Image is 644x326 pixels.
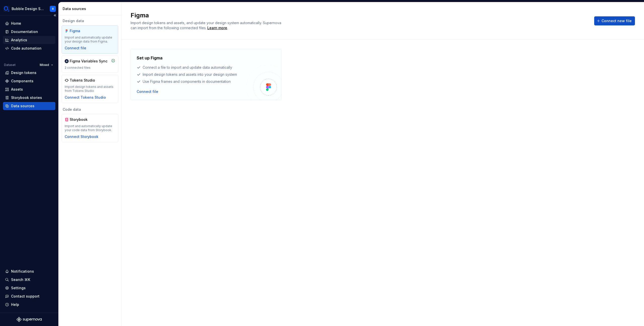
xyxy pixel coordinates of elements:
svg: Supernova Logo [17,317,42,322]
div: Data sources [11,103,34,108]
div: Dataset [4,63,16,67]
div: Notifications [11,269,34,274]
a: Code automation [3,44,55,52]
span: Import design tokens and assets, and update your design system automatically. Supernova can impor... [131,21,282,30]
button: Mixed [37,61,55,68]
h2: Figma [131,11,588,19]
img: 1a847f6c-1245-4c66-adf2-ab3a177fc91e.png [4,6,10,12]
a: Documentation [3,28,55,36]
div: Components [11,79,33,84]
div: Import and automatically update your design data from Figma. [65,35,115,44]
div: Import design tokens and assets into your design system [137,72,246,77]
span: . [207,26,228,30]
div: Storybook [70,117,94,122]
button: Connect file [137,89,158,94]
a: Learn more [207,25,227,30]
button: Bubble Design SystemR [1,3,57,14]
button: Connect file [65,46,86,51]
a: Home [3,19,55,27]
div: Settings [11,285,26,291]
div: Storybook stories [11,95,42,100]
a: Assets [3,85,55,93]
div: Import and automatically update your code data from Storybook. [65,124,115,132]
div: Figma Variables Sync [70,59,107,64]
a: Figma Variables Sync2 connected files [62,56,118,73]
a: Analytics [3,36,55,44]
div: Search ⌘K [11,277,30,282]
div: Design data [62,18,118,23]
div: Tokens Studio [70,78,95,83]
button: Collapse sidebar [51,12,58,19]
a: Components [3,77,55,85]
div: Help [11,302,19,307]
button: Connect Storybook [65,134,98,139]
button: Contact support [3,292,55,300]
div: Home [11,21,21,26]
button: Notifications [3,267,55,275]
button: Connect new file [594,16,635,25]
a: Data sources [3,102,55,110]
div: Assets [11,87,23,92]
a: FigmaImport and automatically update your design data from Figma.Connect file [62,25,118,54]
div: Design tokens [11,70,36,75]
div: Analytics [11,38,27,43]
div: Contact support [11,294,39,299]
button: Search ⌘K [3,276,55,284]
div: Import design tokens and assets from Tokens Studio [65,85,115,93]
div: Code automation [11,46,42,51]
a: Settings [3,284,55,292]
div: Data sources [63,6,119,11]
a: Tokens StudioImport design tokens and assets from Tokens StudioConnect Tokens Studio [62,75,118,103]
span: Mixed [40,63,49,67]
a: Storybook stories [3,94,55,102]
a: Design tokens [3,69,55,77]
div: Figma [70,28,94,33]
div: 2 connected files [65,66,115,70]
h4: Set up Figma [137,55,163,61]
button: Help [3,301,55,309]
div: Connect a file to import and update data automatically [137,65,246,70]
div: Use Figma frames and components in documentation [137,79,246,84]
div: Code data [62,107,118,112]
div: Documentation [11,29,38,34]
div: R [52,7,54,11]
div: Bubble Design System [12,6,44,11]
button: Connect Tokens Studio [65,95,106,100]
a: StorybookImport and automatically update your code data from Storybook.Connect Storybook [62,114,118,142]
span: Connect new file [601,18,632,23]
